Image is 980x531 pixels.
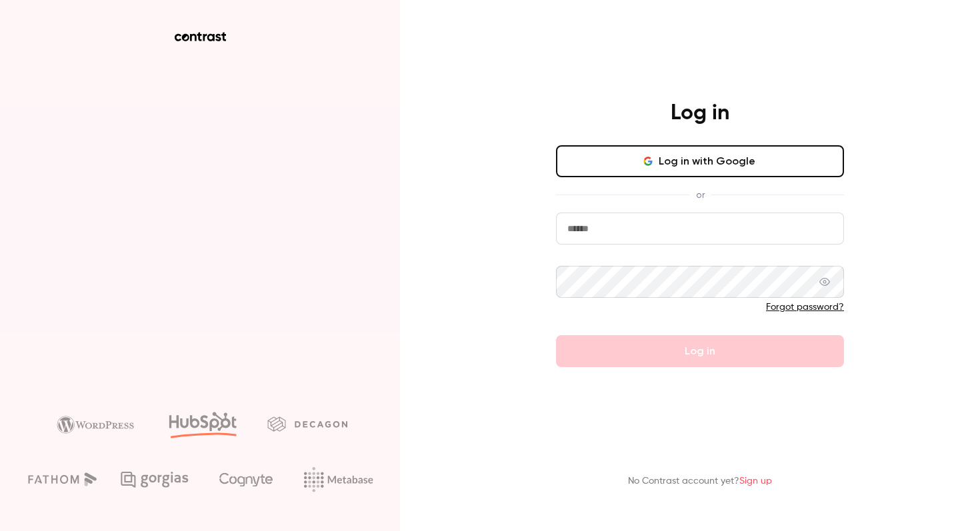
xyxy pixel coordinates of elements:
[739,476,772,486] a: Sign up
[556,145,844,177] button: Log in with Google
[628,474,772,488] p: No Contrast account yet?
[267,416,347,431] img: decagon
[671,100,729,127] h4: Log in
[766,302,844,312] a: Forgot password?
[689,188,711,202] span: or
